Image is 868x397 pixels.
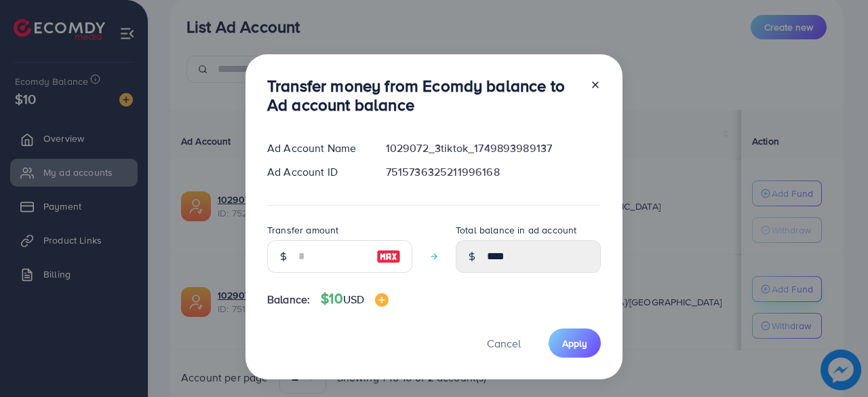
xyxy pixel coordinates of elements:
[256,164,375,180] div: Ad Account ID
[343,292,364,307] span: USD
[549,328,601,358] button: Apply
[256,140,375,156] div: Ad Account Name
[321,290,389,307] h4: $10
[376,248,401,265] img: image
[267,223,338,237] label: Transfer amount
[375,140,612,156] div: 1029072_3tiktok_1749893989137
[487,336,521,351] span: Cancel
[470,328,538,358] button: Cancel
[267,76,579,115] h3: Transfer money from Ecomdy balance to Ad account balance
[562,337,587,350] span: Apply
[375,164,612,180] div: 7515736325211996168
[375,293,389,307] img: image
[456,223,576,237] label: Total balance in ad account
[267,292,310,307] span: Balance:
